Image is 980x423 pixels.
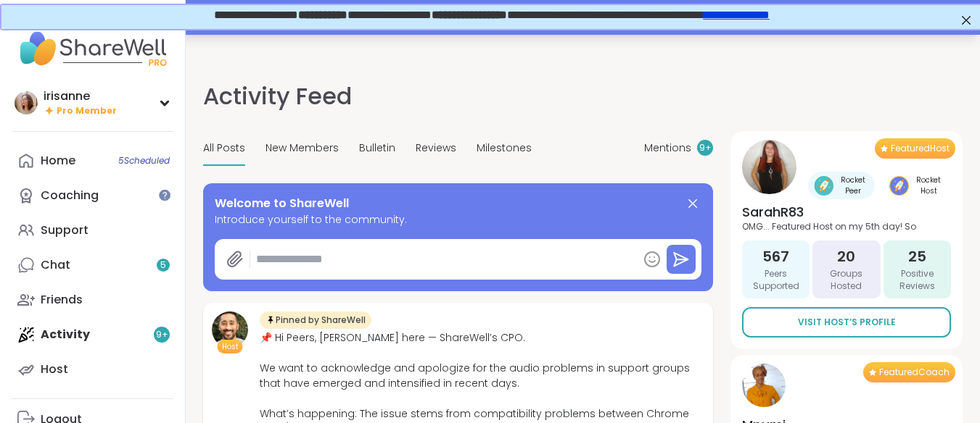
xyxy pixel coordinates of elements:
span: Welcome to ShareWell [215,195,349,212]
span: Featured Coach [879,367,950,378]
span: Positive Reviews [889,268,945,293]
img: SarahR83 [742,140,796,194]
img: Rocket Host [889,176,909,196]
a: Support [12,213,173,248]
div: Coaching [41,188,99,204]
img: Rocket Peer [814,176,833,196]
span: Pro Member [57,105,117,117]
img: ShareWell Nav Logo [12,23,173,74]
div: Pinned by ShareWell [260,311,371,329]
a: Friends [12,282,173,317]
span: 25 [908,246,926,267]
div: Host [41,361,68,377]
span: 5 Scheduled [118,155,170,167]
div: Chat [41,257,70,273]
h4: SarahR83 [742,203,951,221]
span: Featured Host [891,143,950,154]
iframe: Spotlight [159,189,170,201]
span: Peers Supported [748,268,804,293]
span: Bulletin [359,141,395,156]
span: Milestones [477,141,532,156]
span: New Members [265,141,339,156]
div: Support [41,222,88,238]
span: 20 [837,246,855,267]
span: 9 + [699,142,712,154]
span: Introduce yourself to the community. [215,212,701,227]
img: irisanne [15,91,38,114]
span: Rocket Host [912,175,945,196]
span: Groups Hosted [818,268,874,293]
div: Friends [41,292,83,308]
span: Mentions [644,141,691,156]
span: 567 [762,246,789,267]
a: Home5Scheduled [12,143,173,178]
a: Coaching [12,178,173,213]
p: OMG... Featured Host on my 5th day! So exciting!!! [PERSON_NAME], do I ever love this community o... [742,221,951,232]
img: brett [212,311,248,348]
span: 5 [160,259,166,272]
a: Visit Host’s Profile [742,307,951,338]
div: Home [41,153,75,169]
div: irisanne [44,88,117,104]
span: Host [222,341,239,352]
span: Visit Host’s Profile [798,316,896,329]
img: Mpumi [742,364,786,407]
span: Rocket Peer [836,175,869,196]
h1: Activity Feed [203,79,352,114]
span: Reviews [416,141,456,156]
a: Host [12,352,173,387]
span: All Posts [203,141,245,156]
a: Chat5 [12,248,173,282]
